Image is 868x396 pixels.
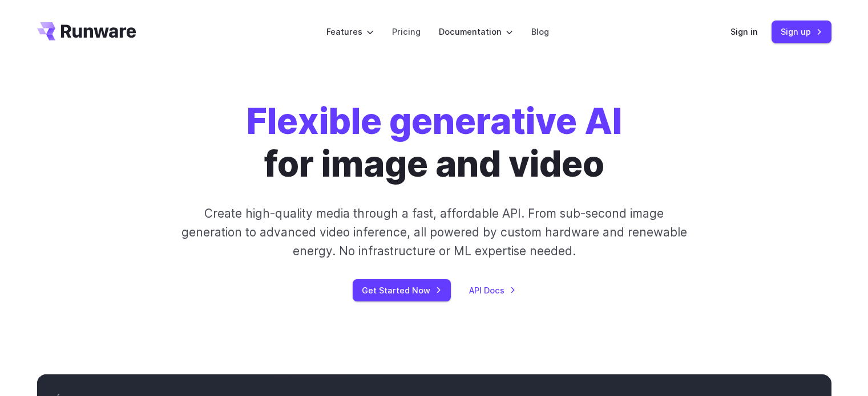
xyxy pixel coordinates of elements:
[326,25,374,38] label: Features
[772,21,831,43] a: Sign up
[247,100,622,142] strong: Flexible generative AI
[469,284,516,297] a: API Docs
[353,279,451,301] a: Get Started Now
[531,25,549,38] a: Blog
[730,25,758,38] a: Sign in
[392,25,421,38] a: Pricing
[180,204,688,261] p: Create high-quality media through a fast, affordable API. From sub-second image generation to adv...
[37,22,136,40] a: Go to /
[247,100,622,186] h1: for image and video
[439,25,513,38] label: Documentation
